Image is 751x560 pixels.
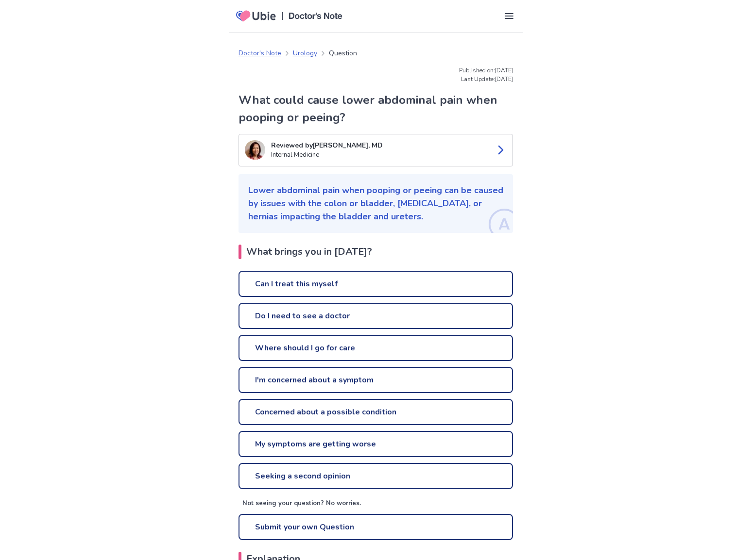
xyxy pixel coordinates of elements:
p: Internal Medicine [271,150,487,160]
nav: breadcrumb [239,48,357,58]
a: Concerned about a possible condition [239,399,513,425]
h1: What could cause lower abdominal pain when pooping or peeing? [239,91,513,126]
a: Submit your own Question [239,514,513,540]
h2: What brings you in [DATE]? [239,245,513,259]
a: Seeking a second opinion [239,463,513,489]
p: Reviewed by [PERSON_NAME], MD [271,140,487,150]
a: Where should I go for care [239,335,513,361]
p: Lower abdominal pain when pooping or peeing can be caused by issues with the colon or bladder, [M... [248,184,503,223]
a: I'm concerned about a symptom [239,367,513,393]
a: Doctor's Note [239,48,281,58]
a: My symptoms are getting worse [239,431,513,457]
a: Urology [293,48,317,58]
p: Question [329,48,357,58]
a: Do I need to see a doctor [239,303,513,329]
img: Doctors Note Logo [289,13,342,19]
p: Published on: [DATE] Last Update: [DATE] [239,66,513,83]
p: Not seeing your question? No worries. [242,499,513,509]
a: Can I treat this myself [239,271,513,297]
img: Suo Lee [245,140,265,160]
a: Suo LeeReviewed by[PERSON_NAME], MDInternal Medicine [239,134,513,166]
